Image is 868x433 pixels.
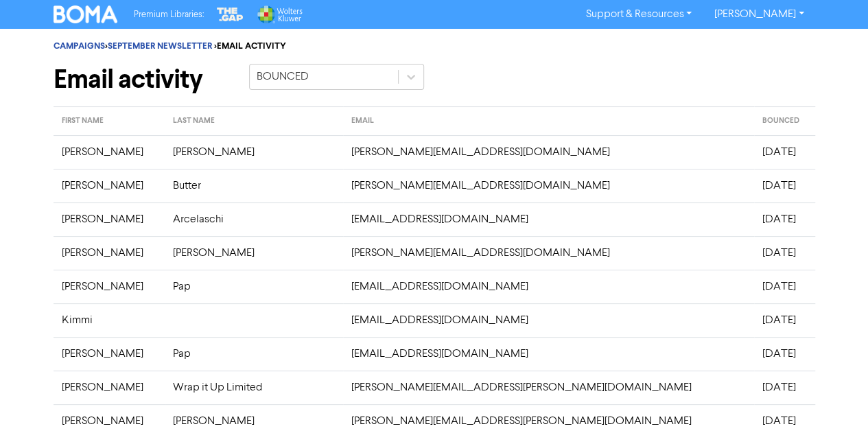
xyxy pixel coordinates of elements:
td: [PERSON_NAME] [54,236,165,270]
iframe: Chat Widget [799,367,868,433]
td: [PERSON_NAME][EMAIL_ADDRESS][DOMAIN_NAME] [343,135,754,169]
td: [PERSON_NAME] [165,135,343,169]
td: [DATE] [754,202,815,236]
th: EMAIL [343,107,754,136]
td: [DATE] [754,303,815,337]
th: BOUNCED [754,107,815,136]
td: [PERSON_NAME][EMAIL_ADDRESS][DOMAIN_NAME] [343,236,754,270]
td: [DATE] [754,236,815,270]
img: Wolters Kluwer [256,5,303,23]
td: [EMAIL_ADDRESS][DOMAIN_NAME] [343,303,754,337]
th: LAST NAME [165,107,343,136]
td: [DATE] [754,337,815,371]
td: [DATE] [754,371,815,404]
td: Kimmi [54,303,165,337]
td: [DATE] [754,270,815,303]
td: [PERSON_NAME] [54,270,165,303]
td: Pap [165,270,343,303]
img: The Gap [215,5,245,23]
td: [PERSON_NAME] [54,371,165,404]
td: [PERSON_NAME] [54,202,165,236]
th: FIRST NAME [54,107,165,136]
td: Arcelaschi [165,202,343,236]
div: BOUNCED [257,69,309,85]
td: [EMAIL_ADDRESS][DOMAIN_NAME] [343,270,754,303]
td: Pap [165,337,343,371]
td: [PERSON_NAME][EMAIL_ADDRESS][PERSON_NAME][DOMAIN_NAME] [343,371,754,404]
td: [PERSON_NAME][EMAIL_ADDRESS][DOMAIN_NAME] [343,169,754,202]
h1: Email activity [54,64,228,95]
div: > > EMAIL ACTIVITY [54,40,815,53]
td: [EMAIL_ADDRESS][DOMAIN_NAME] [343,337,754,371]
td: [PERSON_NAME] [54,135,165,169]
td: [DATE] [754,135,815,169]
td: Butter [165,169,343,202]
a: CAMPAIGNS [54,40,105,51]
a: SEPTEMBER NEWSLETTER [108,40,212,51]
td: [PERSON_NAME] [165,236,343,270]
td: [PERSON_NAME] [54,337,165,371]
td: [DATE] [754,169,815,202]
span: Premium Libraries: [134,10,204,19]
a: Support & Resources [574,3,703,25]
td: [PERSON_NAME] [54,169,165,202]
td: [EMAIL_ADDRESS][DOMAIN_NAME] [343,202,754,236]
td: Wrap it Up Limited [165,371,343,404]
a: [PERSON_NAME] [703,3,814,25]
img: BOMA Logo [54,5,118,23]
